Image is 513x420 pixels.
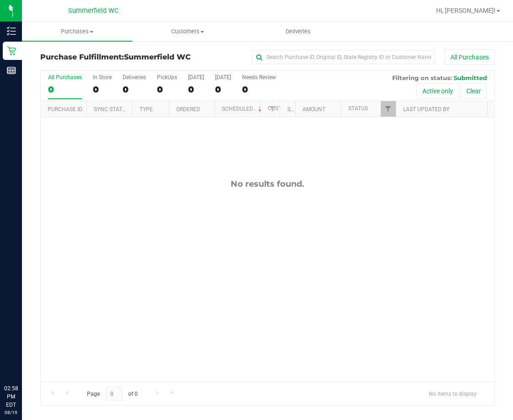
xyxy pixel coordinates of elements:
[188,74,204,81] div: [DATE]
[41,179,494,189] div: No results found.
[22,27,132,36] span: Purchases
[348,105,368,112] a: Status
[392,74,452,81] span: Filtering on status:
[176,106,200,113] a: Ordered
[7,46,16,55] inline-svg: Retail
[302,106,325,113] a: Amount
[94,106,129,113] a: Sync Status
[157,74,177,81] div: PickUps
[93,74,112,81] div: In Store
[157,84,177,95] div: 0
[215,74,231,81] div: [DATE]
[454,74,487,81] span: Submitted
[68,7,119,15] span: Summerfield WC
[243,22,353,41] a: Deliveries
[133,27,242,36] span: Customers
[93,84,112,95] div: 0
[436,7,496,14] span: Hi, [PERSON_NAME]!
[123,74,146,81] div: Deliveries
[421,387,484,400] span: No items to display
[7,66,16,75] inline-svg: Reports
[48,74,82,81] div: All Purchases
[4,409,18,416] p: 08/19
[252,50,435,64] input: Search Purchase ID, Original ID, State Registry ID or Customer Name...
[287,106,335,113] a: State Registry ID
[22,22,132,41] a: Purchases
[9,347,37,374] iframe: Resource center
[79,387,145,401] span: Page of 0
[416,83,459,99] button: Active only
[222,106,264,112] a: Scheduled
[381,101,396,117] a: Filter
[444,49,495,65] button: All Purchases
[265,101,280,117] a: Filter
[40,53,192,61] h3: Purchase Fulfillment:
[273,27,323,36] span: Deliveries
[48,84,82,95] div: 0
[242,84,276,95] div: 0
[4,384,18,409] p: 02:58 PM EDT
[140,106,153,113] a: Type
[215,84,231,95] div: 0
[7,27,16,36] inline-svg: Inventory
[124,53,191,61] span: Summerfield WC
[188,84,204,95] div: 0
[460,83,487,99] button: Clear
[48,106,82,113] a: Purchase ID
[403,106,449,113] a: Last Updated By
[123,84,146,95] div: 0
[242,74,276,81] div: Needs Review
[132,22,243,41] a: Customers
